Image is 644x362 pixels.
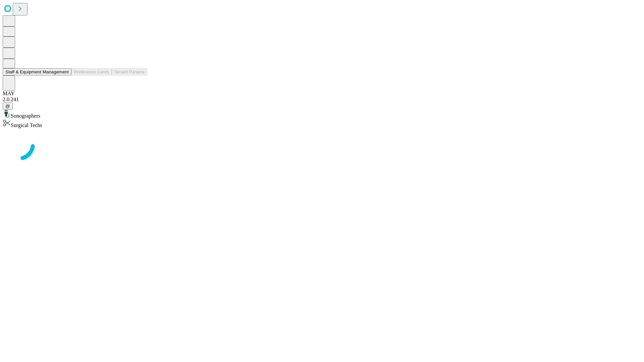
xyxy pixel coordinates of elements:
[3,97,641,103] div: 2.0.241
[3,110,641,119] div: Sonographers
[3,119,641,128] div: Surgical Techs
[3,103,13,110] button: @
[112,68,147,75] button: Tenant Params
[5,104,10,109] span: @
[71,68,112,75] button: Preference Cards
[3,68,71,75] button: Staff & Equipment Management
[3,90,641,97] div: MAY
